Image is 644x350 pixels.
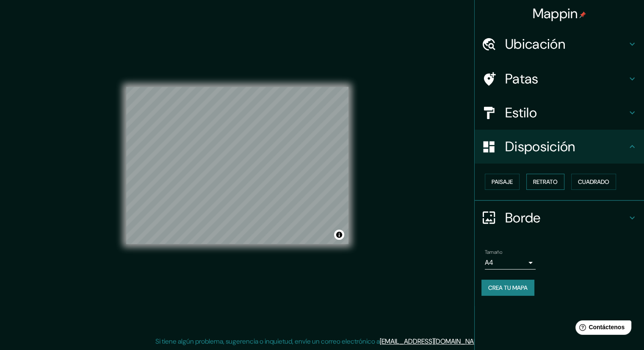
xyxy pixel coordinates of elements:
font: Paisaje [492,178,513,186]
font: Cuadrado [578,178,609,186]
font: Disposición [505,138,575,156]
img: pin-icon.png [579,11,586,18]
button: Paisaje [485,174,520,190]
div: Ubicación [475,27,644,61]
button: Activar o desactivar atribución [334,230,344,240]
font: Borde [505,209,541,227]
font: A4 [485,258,493,267]
div: A4 [485,256,536,269]
font: Retrato [533,178,558,186]
font: Si tiene algún problema, sugerencia o inquietud, envíe un correo electrónico a [155,337,380,346]
a: [EMAIL_ADDRESS][DOMAIN_NAME] [380,337,484,346]
div: Disposición [475,130,644,164]
font: Ubicación [505,35,565,53]
div: Borde [475,201,644,235]
div: Estilo [475,96,644,130]
font: Tamaño [485,249,502,256]
font: Estilo [505,104,537,122]
font: Patas [505,70,539,88]
font: Mappin [533,5,578,22]
button: Cuadrado [571,174,616,190]
button: Retrato [526,174,564,190]
button: Crea tu mapa [481,280,534,296]
font: Crea tu mapa [488,284,528,292]
iframe: Lanzador de widgets de ayuda [569,317,635,341]
canvas: Mapa [126,87,348,244]
div: Patas [475,62,644,96]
